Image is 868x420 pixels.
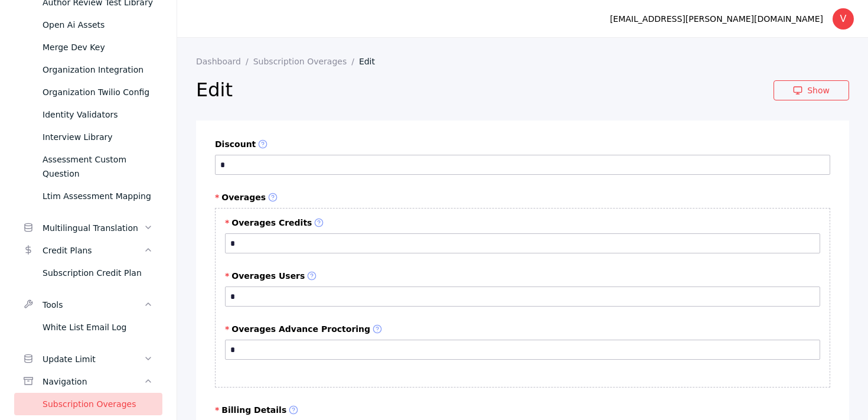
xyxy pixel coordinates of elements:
a: Edit [359,57,384,66]
label: Overages Credits [225,218,820,229]
div: Interview Library [43,130,153,144]
div: Organization Twilio Config [43,85,153,99]
div: Identity Validators [43,108,153,122]
div: V [833,8,854,30]
div: Subscription Credit Plan [43,266,153,280]
a: Subscription Overages [14,393,162,415]
a: Merge Dev Key [14,36,162,58]
a: Subscription Overages [253,57,359,66]
div: Navigation [43,375,143,389]
a: Dashboard [196,57,253,66]
div: Credit Plans [43,243,143,258]
a: Open Ai Assets [14,14,162,36]
a: Ltim Assessment Mapping [14,185,162,207]
div: Merge Dev Key [43,40,153,54]
div: Ltim Assessment Mapping [43,189,153,203]
a: Identity Validators [14,103,162,126]
label: Overages [215,193,830,203]
label: Overages Advance Proctoring [225,324,820,335]
div: Tools [43,298,143,312]
a: Organization Twilio Config [14,81,162,103]
a: Subscription Credit Plan [14,262,162,284]
h2: Edit [196,78,774,102]
a: White List Email Log [14,316,162,338]
a: Show [774,80,849,100]
div: Open Ai Assets [43,18,153,32]
div: Update Limit [43,352,143,366]
div: White List Email Log [43,320,153,334]
label: Overages Users [225,271,820,282]
a: Organization Integration [14,58,162,81]
div: [EMAIL_ADDRESS][PERSON_NAME][DOMAIN_NAME] [610,12,823,26]
a: Assessment Custom Question [14,148,162,185]
a: Interview Library [14,126,162,148]
div: Subscription Overages [43,397,153,411]
div: Assessment Custom Question [43,152,153,181]
label: Billing Details [215,405,830,416]
label: Discount [215,139,830,150]
div: Multilingual Translation [43,221,143,235]
div: Organization Integration [43,63,153,77]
